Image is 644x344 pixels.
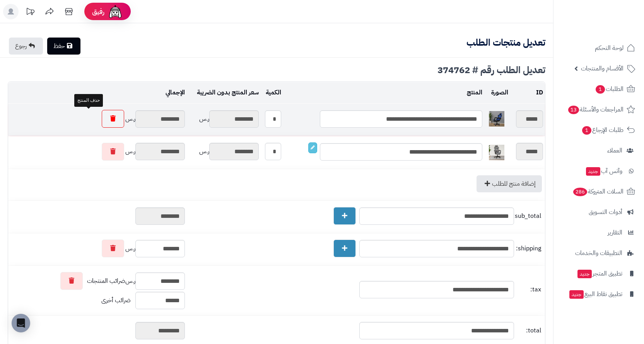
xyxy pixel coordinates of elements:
b: تعديل منتجات الطلب [466,36,545,50]
div: ر.س [10,143,185,161]
img: 1755425954-1-40x40.jpg [489,111,504,127]
img: ai-face.png [108,4,123,19]
span: التقارير [608,227,622,238]
span: السلات المتروكة [572,186,624,197]
span: total: [516,326,541,335]
div: تعديل الطلب رقم # 374762 [8,65,545,75]
a: رجوع [9,38,43,55]
span: جديد [586,167,600,176]
a: المراجعات والأسئلة13 [558,100,639,119]
span: جديد [569,290,584,299]
a: إضافة منتج للطلب [477,175,542,192]
div: Open Intercom Messenger [12,314,30,332]
span: تطبيق نقاط البيع [569,289,622,300]
span: ضرائب المنتجات [87,277,125,286]
a: تطبيق نقاط البيعجديد [558,285,639,303]
a: الطلبات1 [558,80,639,98]
span: ضرائب أخرى [101,296,131,305]
span: 1 [582,126,591,135]
td: الإجمالي [8,82,187,103]
span: 1 [596,85,605,94]
span: الأقسام والمنتجات [581,63,624,74]
span: المراجعات والأسئلة [567,104,624,115]
a: تحديثات المنصة [20,4,40,21]
span: طلبات الإرجاع [581,125,624,135]
a: السلات المتروكة286 [558,182,639,201]
img: 1757248025-1-40x40.jpg [489,145,504,160]
span: العملاء [607,145,622,156]
td: المنتج [283,82,484,103]
span: جديد [577,270,592,278]
td: سعر المنتج بدون الضريبة [187,82,261,103]
span: sub_total: [516,212,541,221]
a: العملاء [558,141,639,160]
span: tax: [516,285,541,294]
a: حفظ [47,38,80,55]
a: وآتس آبجديد [558,162,639,180]
span: وآتس آب [585,166,622,176]
div: ر.س [189,110,259,128]
span: الطلبات [595,84,624,94]
span: shipping: [516,244,541,253]
span: لوحة التحكم [595,43,624,53]
a: التقارير [558,223,639,242]
div: ر.س [10,272,185,290]
a: طلبات الإرجاع1 [558,121,639,139]
td: الكمية [261,82,283,103]
span: التطبيقات والخدمات [575,248,622,258]
div: ر.س [10,110,185,128]
span: تطبيق المتجر [577,268,622,279]
span: 286 [573,188,587,196]
a: التطبيقات والخدمات [558,244,639,262]
span: رفيق [92,7,104,16]
a: أدوات التسويق [558,203,639,221]
div: ر.س [189,143,259,160]
a: تطبيق المتجرجديد [558,264,639,283]
span: 13 [568,106,579,114]
a: لوحة التحكم [558,39,639,57]
div: حذف المنتج [74,94,103,107]
div: ر.س [10,240,185,257]
span: أدوات التسويق [589,207,622,217]
td: الصورة [484,82,510,103]
td: ID [510,82,545,103]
